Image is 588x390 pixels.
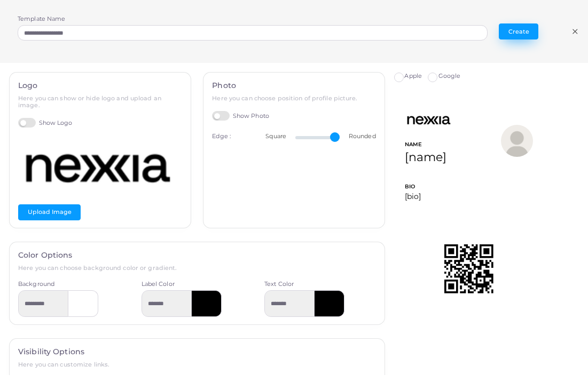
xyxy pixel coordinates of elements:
[405,141,453,149] span: NAME
[18,361,376,368] h6: Here you can customize links.
[404,72,422,79] span: Apple
[501,125,533,157] img: user.png
[212,81,375,90] h4: Photo
[18,81,182,90] h4: Logo
[405,150,447,164] span: [name]
[499,23,538,39] button: Create
[265,132,286,141] span: Square
[18,265,376,272] h6: Here you can choose background color or gradient.
[212,111,269,121] label: Show Photo
[212,95,375,102] h6: Here you can choose position of profile picture.
[142,280,175,289] label: Label Color
[18,118,73,128] label: Show Logo
[405,112,453,128] img: Logo
[18,139,178,193] img: Logo
[264,280,294,289] label: Text Color
[18,15,65,23] label: Template Name
[18,347,376,356] h4: Visibility Options
[349,132,376,141] span: Rounded
[212,132,231,141] label: Edge :
[442,242,496,296] img: QR Code
[405,191,533,202] span: [bio]
[438,72,461,79] span: Google
[18,204,81,220] button: Upload Image
[18,95,182,109] h6: Here you can show or hide logo and upload an image.
[18,280,54,289] label: Background
[18,251,376,260] h4: Color Options
[405,183,533,191] span: BIO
